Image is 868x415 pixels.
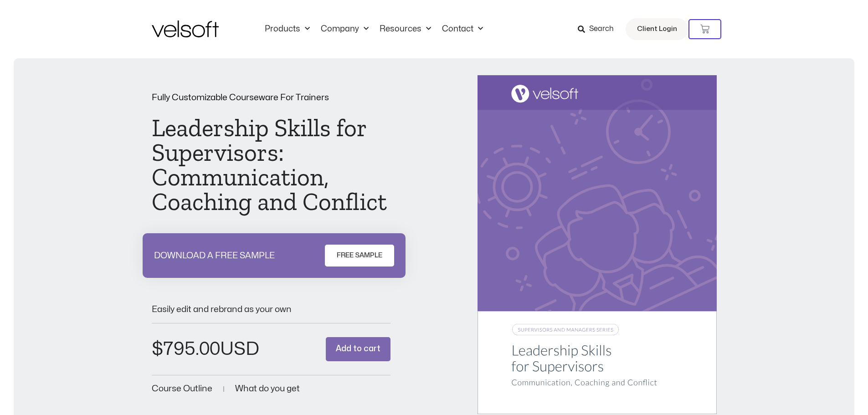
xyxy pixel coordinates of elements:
span: Client Login [637,23,677,35]
span: FREE SAMPLE [337,250,382,261]
a: Course Outline [152,384,212,393]
a: Client Login [626,18,688,40]
a: CompanyMenu Toggle [315,24,374,34]
p: Fully Customizable Courseware For Trainers [152,93,391,102]
a: ProductsMenu Toggle [259,24,315,34]
bdi: 795.00 [152,340,220,358]
a: ContactMenu Toggle [437,24,488,34]
h1: Leadership Skills for Supervisors: Communication, Coaching and Conflict [152,116,391,214]
span: Search [589,23,614,35]
a: FREE SAMPLE [325,245,394,266]
a: What do you get [235,384,300,393]
nav: Menu [259,24,488,34]
p: DOWNLOAD A FREE SAMPLE [154,251,275,260]
button: Add to cart [326,337,390,361]
a: ResourcesMenu Toggle [374,24,437,34]
img: Second Product Image [478,75,717,414]
span: $ [152,340,163,358]
a: Search [578,21,620,37]
iframe: chat widget [752,395,863,415]
p: Easily edit and rebrand as your own [152,305,391,314]
img: Velsoft Training Materials [152,20,219,37]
